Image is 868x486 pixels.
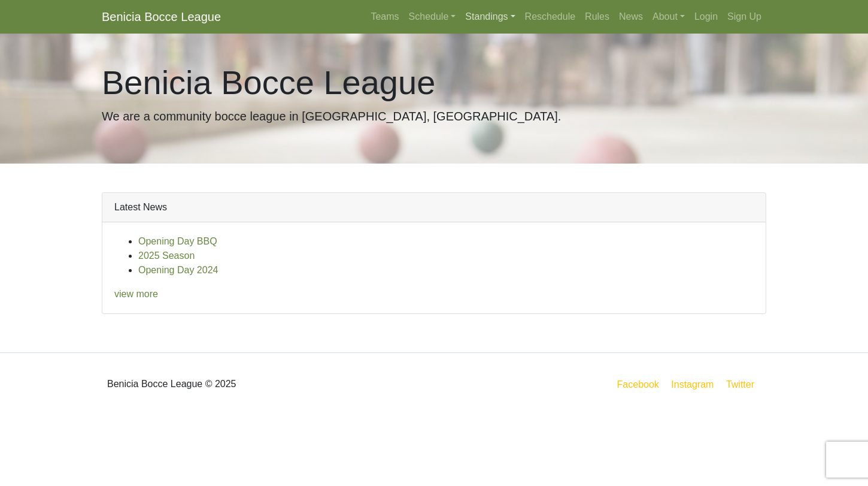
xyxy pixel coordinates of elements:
[614,5,648,29] a: News
[102,193,766,222] div: Latest News
[404,5,461,29] a: Schedule
[114,289,158,299] a: view more
[648,5,690,29] a: About
[520,5,581,29] a: Reschedule
[669,377,716,392] a: Instagram
[724,377,764,392] a: Twitter
[580,5,614,29] a: Rules
[93,363,434,406] div: Benicia Bocce League © 2025
[460,5,520,29] a: Standings
[690,5,723,29] a: Login
[723,5,766,29] a: Sign Up
[102,107,766,125] p: We are a community bocce league in [GEOGRAPHIC_DATA], [GEOGRAPHIC_DATA].
[366,5,403,29] a: Teams
[138,250,195,261] a: 2025 Season
[102,5,221,29] a: Benicia Bocce League
[138,265,218,275] a: Opening Day 2024
[138,236,217,246] a: Opening Day BBQ
[102,62,766,102] h1: Benicia Bocce League
[615,377,661,392] a: Facebook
